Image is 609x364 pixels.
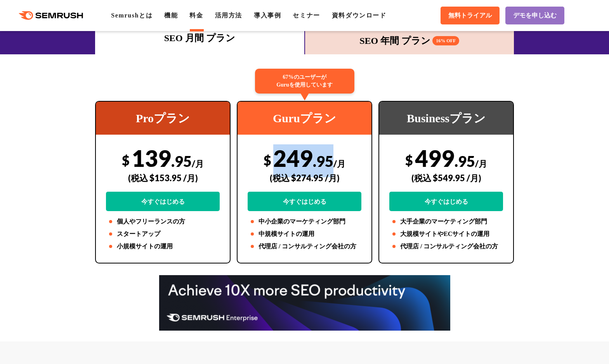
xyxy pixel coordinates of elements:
div: (税込 $153.95 /月) [106,164,220,192]
div: SEO 年間 プラン [309,34,510,48]
a: 導入事例 [254,12,281,19]
a: Semrushとは [111,12,153,19]
span: $ [405,152,413,168]
div: 139 [106,144,220,211]
a: 今すぐはじめる [106,192,220,211]
li: 中規模サイトの運用 [248,229,361,239]
span: 無料トライアル [448,12,492,20]
li: スタートアップ [106,229,220,239]
span: .95 [171,152,192,170]
div: SEO 月間 プラン [99,31,300,45]
li: 代理店 / コンサルティング会社の方 [248,242,361,251]
span: /月 [333,158,345,169]
span: $ [122,152,130,168]
a: 活用方法 [215,12,242,19]
span: デモを申し込む [513,12,557,20]
div: (税込 $549.95 /月) [389,164,503,192]
div: Businessプラン [379,102,513,135]
li: 大手企業のマーケティング部門 [389,217,503,226]
li: 代理店 / コンサルティング会社の方 [389,242,503,251]
div: Guruプラン [238,102,371,135]
a: 今すぐはじめる [248,192,361,211]
span: 16% OFF [432,36,459,45]
a: デモを申し込む [505,7,564,24]
li: 中小企業のマーケティング部門 [248,217,361,226]
span: .95 [313,152,333,170]
div: 67%のユーザーが Guruを使用しています [255,69,354,94]
div: 499 [389,144,503,211]
div: 249 [248,144,361,211]
li: 小規模サイトの運用 [106,242,220,251]
div: Proプラン [96,102,230,135]
span: /月 [192,158,204,169]
a: 資料ダウンロード [332,12,387,19]
a: セミナー [293,12,320,19]
a: 今すぐはじめる [389,192,503,211]
li: 個人やフリーランスの方 [106,217,220,226]
div: (税込 $274.95 /月) [248,164,361,192]
a: 機能 [164,12,178,19]
span: $ [264,152,271,168]
span: .95 [455,152,475,170]
a: 料金 [189,12,203,19]
li: 大規模サイトやECサイトの運用 [389,229,503,239]
a: 無料トライアル [441,7,500,24]
span: /月 [475,158,487,169]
